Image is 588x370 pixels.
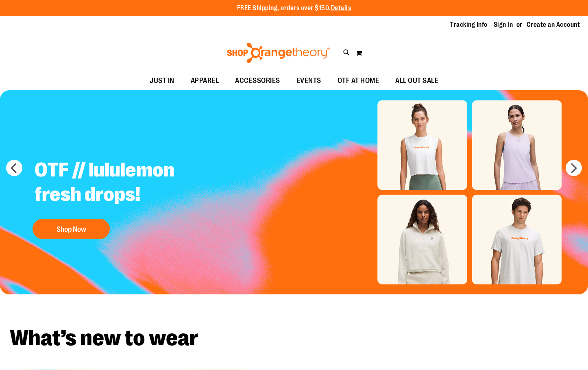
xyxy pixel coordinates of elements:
h2: What’s new to wear [10,327,578,349]
a: Details [331,4,351,12]
span: EVENTS [296,72,321,90]
span: ACCESSORIES [235,72,280,90]
span: APPAREL [191,72,219,90]
a: Create an Account [527,20,580,29]
button: Shop Now [33,219,110,239]
span: ALL OUT SALE [395,72,438,90]
img: Shop Orangetheory [226,43,331,63]
button: next [566,160,582,176]
a: OTF // lululemon fresh drops! Shop Now [28,152,231,243]
a: Tracking Info [450,20,488,29]
span: JUST IN [150,72,174,90]
button: prev [6,160,22,176]
p: FREE Shipping, orders over $150. [237,4,351,13]
h2: OTF // lululemon fresh drops! [28,152,231,215]
a: Sign In [494,20,513,29]
span: OTF AT HOME [338,72,379,90]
